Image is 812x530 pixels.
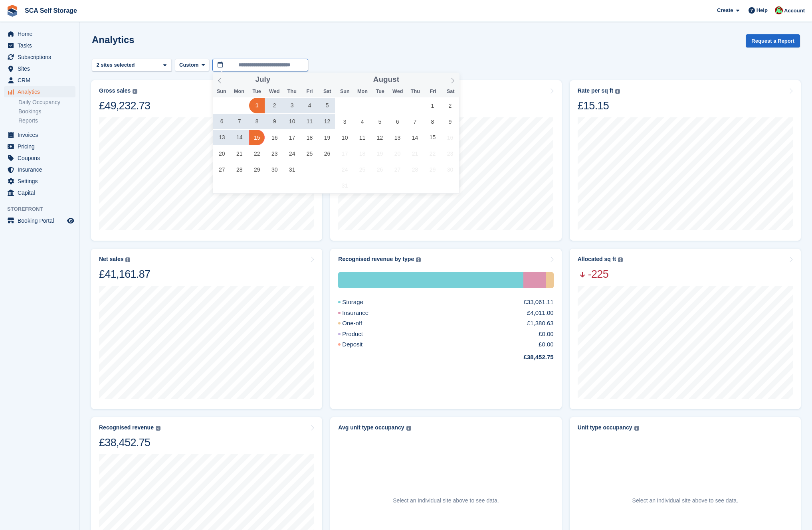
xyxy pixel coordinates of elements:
span: Mon [230,89,248,94]
span: August 1, 2025 [425,98,440,113]
span: July 17, 2025 [284,130,300,145]
span: August 21, 2025 [407,146,423,161]
span: Capital [18,187,65,198]
a: menu [4,63,75,74]
div: Gross sales [99,87,131,94]
div: £33,061.11 [524,298,554,307]
span: Sites [18,63,65,74]
div: £38,452.75 [505,353,554,362]
span: July 12, 2025 [319,114,335,129]
span: July 11, 2025 [302,114,317,129]
span: Insurance [18,164,65,175]
a: menu [4,187,75,198]
div: £41,161.87 [99,267,150,281]
span: Tasks [18,40,65,51]
span: August 17, 2025 [337,146,353,161]
span: August 9, 2025 [442,114,458,129]
div: Net sales [99,256,123,263]
a: menu [4,141,75,152]
img: icon-info-grey-7440780725fd019a000dd9b08b2336e03edf1995a4989e88bcd33f0948082b44.svg [618,257,623,262]
span: Coupons [18,152,65,164]
span: August 24, 2025 [337,162,353,177]
span: August 5, 2025 [372,114,388,129]
div: £38,452.75 [99,436,160,449]
span: August 28, 2025 [407,162,423,177]
span: July 15, 2025 [249,130,265,145]
span: Tue [371,89,389,94]
span: Fri [424,89,442,94]
span: Tue [248,89,265,94]
div: Avg unit type occupancy [338,424,404,431]
span: August 29, 2025 [425,162,440,177]
span: July 2, 2025 [267,98,282,113]
span: July 9, 2025 [267,114,282,129]
span: August 15, 2025 [425,130,440,145]
div: Storage [338,272,523,288]
a: menu [4,51,75,63]
span: August 25, 2025 [355,162,370,177]
span: Create [717,6,733,14]
span: August 4, 2025 [355,114,370,129]
span: August 10, 2025 [337,130,353,145]
span: August 7, 2025 [407,114,423,129]
span: Pricing [18,141,65,152]
span: July 30, 2025 [267,162,282,177]
span: July 14, 2025 [232,130,247,145]
div: £49,232.73 [99,99,150,113]
a: menu [4,152,75,164]
span: Account [784,7,805,15]
a: menu [4,215,75,226]
span: Mon [354,89,371,94]
span: Invoices [18,129,65,140]
button: Custom [175,59,209,72]
div: Allocated sq ft [578,256,616,263]
span: July [255,76,270,83]
span: July 29, 2025 [249,162,265,177]
span: July 10, 2025 [284,114,300,129]
span: Fri [301,89,318,94]
span: August 3, 2025 [337,114,353,129]
div: One-off [546,272,553,288]
p: Select an individual site above to see data. [632,496,738,505]
span: August 8, 2025 [425,114,440,129]
span: July 16, 2025 [267,130,282,145]
span: August 31, 2025 [337,178,353,193]
a: menu [4,28,75,40]
input: Year [399,75,424,84]
span: July 24, 2025 [284,146,300,161]
span: July 5, 2025 [319,98,335,113]
div: Rate per sq ft [578,87,613,94]
a: menu [4,164,75,175]
span: Analytics [18,86,65,97]
span: Help [757,6,768,14]
div: Recognised revenue by type [338,256,414,263]
img: icon-info-grey-7440780725fd019a000dd9b08b2336e03edf1995a4989e88bcd33f0948082b44.svg [133,89,137,94]
div: Deposit [338,340,382,349]
span: Sat [319,89,336,94]
span: July 7, 2025 [232,114,247,129]
span: Wed [265,89,283,94]
span: July 3, 2025 [284,98,300,113]
img: icon-info-grey-7440780725fd019a000dd9b08b2336e03edf1995a4989e88bcd33f0948082b44.svg [615,89,620,94]
div: Product [338,330,382,339]
p: Select an individual site above to see data. [393,496,499,505]
button: Request a Report [746,34,800,47]
span: August 23, 2025 [442,146,458,161]
span: August 12, 2025 [372,130,388,145]
span: August 26, 2025 [372,162,388,177]
img: icon-info-grey-7440780725fd019a000dd9b08b2336e03edf1995a4989e88bcd33f0948082b44.svg [406,426,411,431]
div: Insurance [523,272,546,288]
span: Sun [213,89,230,94]
span: Subscriptions [18,51,65,63]
div: 2 sites selected [95,61,138,69]
a: Preview store [66,216,75,225]
div: £0.00 [539,330,554,339]
span: Sun [336,89,354,94]
span: July 28, 2025 [232,162,247,177]
a: menu [4,86,75,97]
span: August 16, 2025 [442,130,458,145]
span: July 31, 2025 [284,162,300,177]
span: July 26, 2025 [319,146,335,161]
a: Bookings [18,108,75,115]
span: Booking Portal [18,215,65,226]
